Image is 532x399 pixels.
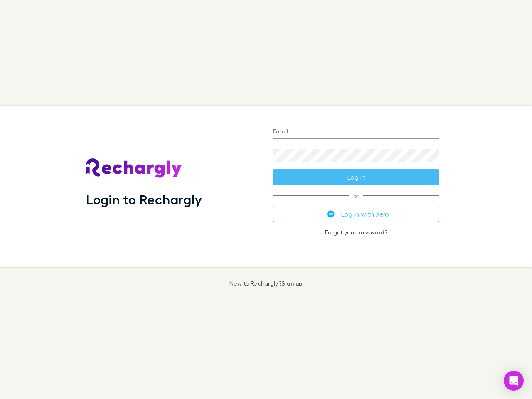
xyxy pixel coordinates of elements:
img: Xero's logo [327,210,335,218]
img: Rechargly's Logo [86,158,182,178]
p: Forgot your ? [273,229,439,236]
a: Sign up [281,280,303,287]
h1: Login to Rechargly [86,192,202,207]
a: password [356,229,384,236]
button: Log in with Xero [273,206,439,222]
button: Log in [273,169,439,185]
span: or [273,195,439,196]
p: New to Rechargly? [229,280,303,287]
div: Open Intercom Messenger [504,371,524,391]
